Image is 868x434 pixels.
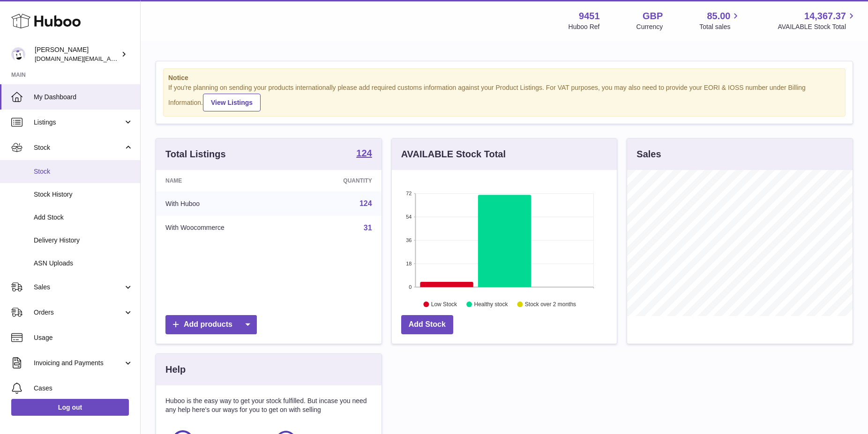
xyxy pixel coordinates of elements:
text: 54 [406,214,412,220]
span: Invoicing and Payments [34,359,123,368]
text: 18 [406,261,412,266]
img: amir.ch@gmail.com [11,47,25,61]
text: Stock over 2 months [525,301,576,308]
span: Stock History [34,190,133,199]
a: 14,367.37 AVAILABLE Stock Total [778,10,857,31]
strong: GBP [643,10,663,22]
span: 85.00 [707,10,730,22]
span: My Dashboard [34,93,133,102]
h3: Sales [636,148,661,161]
span: Delivery History [34,236,133,245]
div: [PERSON_NAME] [35,45,119,63]
span: Usage [34,333,133,342]
h3: Help [165,363,186,376]
a: 124 [359,199,372,207]
text: 0 [409,284,412,290]
text: 36 [406,237,412,243]
p: Huboo is the easy way to get your stock fulfilled. But incase you need any help here's our ways f... [165,397,372,414]
span: Total sales [699,22,741,31]
a: Add Stock [401,315,453,334]
a: 85.00 Total sales [699,10,741,31]
a: Add products [165,315,257,334]
div: Huboo Ref [569,22,600,31]
strong: 124 [356,148,372,158]
strong: 9451 [579,10,600,22]
span: Cases [34,384,133,393]
span: ASN Uploads [34,259,133,268]
th: Name [156,170,296,191]
h3: Total Listings [165,148,226,161]
span: Sales [34,283,123,292]
text: Low Stock [431,301,457,308]
span: Orders [34,308,123,317]
text: 72 [406,191,412,196]
a: 124 [356,148,372,160]
span: Stock [34,143,123,152]
a: Log out [11,399,129,416]
span: AVAILABLE Stock Total [778,22,857,31]
div: Currency [636,22,663,31]
strong: Notice [168,74,840,82]
a: View Listings [203,94,261,111]
td: With Woocommerce [156,216,296,240]
th: Quantity [296,170,381,191]
span: Stock [34,167,133,176]
text: Healthy stock [474,301,508,308]
span: Add Stock [34,213,133,222]
div: If you're planning on sending your products internationally please add required customs informati... [168,83,840,111]
span: Listings [34,118,123,127]
a: 31 [364,224,372,232]
td: With Huboo [156,191,296,216]
span: [DOMAIN_NAME][EMAIL_ADDRESS][DOMAIN_NAME] [35,55,187,62]
h3: AVAILABLE Stock Total [401,148,506,161]
span: 14,367.37 [804,10,846,22]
